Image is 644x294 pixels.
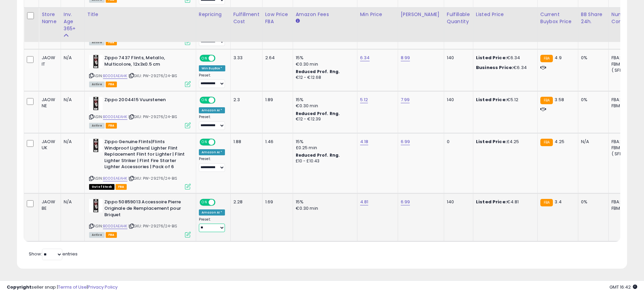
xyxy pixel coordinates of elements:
div: Fulfillment Cost [233,11,259,25]
div: 2.28 [233,199,257,205]
a: Privacy Policy [88,284,118,290]
b: Listed Price: [476,96,507,103]
div: ASIN: [89,97,191,128]
div: 1.89 [265,97,288,103]
a: B000EAEAHK [103,176,127,181]
div: 1.69 [265,199,288,205]
div: £10 - £10.43 [296,158,352,164]
span: 4.25 [555,138,564,145]
b: Reduced Prof. Rng. [296,152,340,158]
img: 41blxTFuCBL._SL40_.jpg [89,97,103,110]
a: 8.99 [401,54,410,61]
span: FBA [106,82,117,87]
div: 15% [296,55,352,61]
div: JAOW BE [42,199,56,211]
div: Preset: [199,217,225,232]
a: 6.99 [401,199,410,205]
span: FBA [106,232,117,238]
div: €0.30 min [296,103,352,109]
img: 41blxTFuCBL._SL40_.jpg [89,199,103,212]
div: Preset: [199,157,225,172]
a: B000EAEAHK [103,223,127,229]
span: Show: entries [29,251,78,257]
b: Zippo 2004415 Vuurstenen [104,97,187,105]
b: Zippo Genuine Flints|Flints Windproof Lighters| Lighter Flint Replacement Flint for Lighter | Fli... [104,139,187,172]
div: ASIN: [89,55,191,86]
span: ON [200,55,209,61]
div: Amazon Fees [296,11,354,18]
div: [PERSON_NAME] [401,11,441,18]
div: BB Share 24h. [581,11,606,25]
strong: Copyright [7,284,32,290]
div: €0.30 min [296,61,352,67]
div: FBM: 1 [611,103,634,109]
div: N/A [64,97,79,103]
div: N/A [64,55,79,61]
div: Min Price [360,11,395,18]
b: Listed Price: [476,199,507,205]
div: 0% [581,97,603,103]
div: 2.3 [233,97,257,103]
span: All listings currently available for purchase on Amazon [89,40,105,45]
span: 3.58 [555,96,564,103]
div: 140 [447,97,468,103]
div: FBM: 12 [611,145,634,151]
span: All listings currently available for purchase on Amazon [89,232,105,238]
a: 5.12 [360,96,368,103]
span: | SKU: PW-29276/24-BIS [128,114,178,119]
div: N/A [581,139,603,145]
div: 140 [447,199,468,205]
span: ON [200,139,209,145]
span: FBA [116,184,127,190]
div: seller snap | | [7,284,118,291]
div: Title [87,11,193,18]
div: €12 - €12.68 [296,75,352,81]
b: Listed Price: [476,138,507,145]
div: JAOW NE [42,97,56,109]
div: FBA: 4 [611,97,634,103]
div: N/A [64,199,79,205]
div: €4.81 [476,199,532,205]
span: ON [200,97,209,103]
div: Preset: [199,73,225,88]
img: 41blxTFuCBL._SL40_.jpg [89,139,103,152]
a: 6.34 [360,54,370,61]
div: ( SFP: 1 ) [611,67,634,73]
div: Num of Comp. [611,11,636,25]
div: FBA: 2 [611,55,634,61]
div: €0.30 min [296,205,352,211]
small: FBA [540,55,553,62]
span: 3.4 [555,199,561,205]
div: 0 [447,139,468,145]
small: FBA [540,139,553,146]
b: Business Price: [476,64,513,71]
a: B000EAEAHK [103,114,127,120]
span: 2025-10-13 16:42 GMT [609,284,637,290]
div: Fulfillable Quantity [447,11,470,25]
div: £4.25 [476,139,532,145]
div: 1.46 [265,139,288,145]
div: ASIN: [89,199,191,236]
span: All listings currently available for purchase on Amazon [89,123,105,129]
div: Listed Price [476,11,535,18]
span: OFF [214,97,225,103]
span: OFF [214,55,225,61]
img: 41blxTFuCBL._SL40_.jpg [89,55,103,68]
a: 6.99 [401,138,410,145]
small: Amazon Fees. [296,18,300,24]
b: Zippo 7437 Flints, Metallo, Multicolore, 12x3x0.5 cm [104,55,187,69]
span: | SKU: PW-29276/24-BIS [128,176,178,181]
div: Repricing [199,11,228,18]
a: 4.81 [360,199,369,205]
b: Reduced Prof. Rng. [296,111,340,116]
div: Low Price FBA [265,11,290,25]
small: FBA [540,199,553,206]
div: Current Buybox Price [540,11,575,25]
span: OFF [214,200,225,205]
div: Preset: [199,115,225,130]
div: Amazon AI * [199,149,225,155]
div: FBM: 9 [611,61,634,67]
div: Store Name [42,11,58,25]
span: 4.9 [555,54,561,61]
b: Reduced Prof. Rng. [296,69,340,74]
